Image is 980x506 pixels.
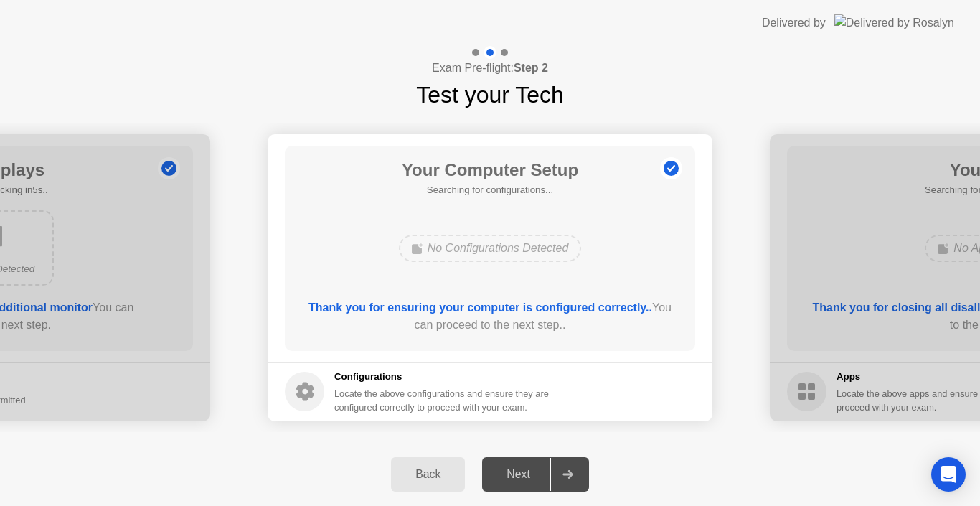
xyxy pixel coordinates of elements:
[402,183,578,197] h5: Searching for configurations...
[306,299,675,334] div: You can proceed to the next step..
[931,457,966,492] div: Open Intercom Messenger
[762,14,826,32] div: Delivered by
[482,457,589,492] button: Next
[416,78,564,112] h1: Test your Tech
[402,157,578,183] h1: Your Computer Setup
[514,62,548,74] b: Step 2
[834,14,954,31] img: Delivered by Rosalyn
[391,457,465,492] button: Back
[395,468,461,481] div: Back
[334,370,552,384] h5: Configurations
[308,301,652,314] b: Thank you for ensuring your computer is configured correctly..
[334,387,552,414] div: Locate the above configurations and ensure they are configured correctly to proceed with your exam.
[432,60,548,77] h4: Exam Pre-flight:
[399,235,582,262] div: No Configurations Detected
[486,468,550,481] div: Next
